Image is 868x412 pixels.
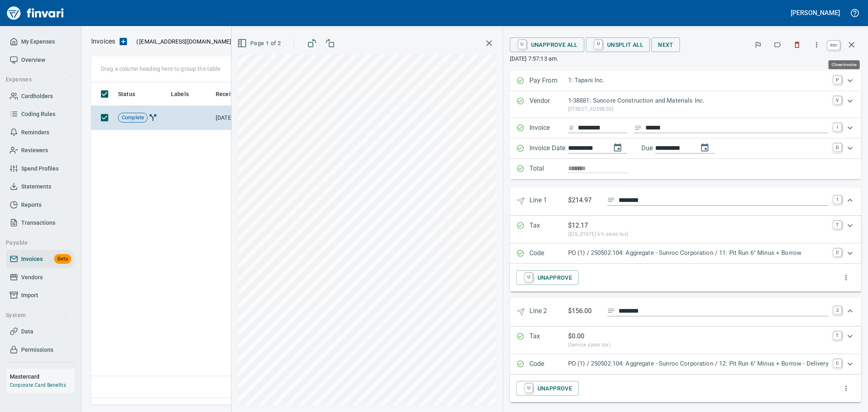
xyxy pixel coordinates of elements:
[516,38,578,52] span: Unapprove All
[608,138,627,158] button: change date
[7,51,74,69] a: Overview
[833,123,842,131] a: I
[695,138,715,158] button: change due date
[131,37,234,46] p: ( )
[7,250,74,268] a: InvoicesBeta
[171,89,199,99] span: Labels
[7,160,74,178] a: Spend Profiles
[828,41,840,50] a: esc
[510,187,861,215] div: Expand
[21,345,53,355] span: Permissions
[171,89,189,99] span: Labels
[7,87,74,105] a: Cardholders
[10,382,66,388] a: Corporate Card Benefits
[641,143,680,153] p: Due
[568,105,829,114] p: [STREET_ADDRESS]
[833,306,842,314] a: 2
[212,106,257,130] td: [DATE]
[510,37,584,52] button: UUnapprove All
[91,37,115,46] nav: breadcrumb
[789,7,842,19] button: [PERSON_NAME]
[510,55,861,63] p: [DATE] 7:57:13 am.
[510,118,861,138] div: Expand
[568,341,829,349] p: (Service sales tax)
[236,36,284,51] button: Page 1 of 2
[2,72,70,87] button: Expenses
[510,243,861,264] div: Expand
[118,89,146,99] span: Status
[833,143,842,151] a: D
[529,143,568,154] p: Invoice Date
[808,36,826,54] button: More
[148,114,158,121] span: Invoice Split
[523,271,573,285] span: Unapprove
[516,270,579,285] button: UUnapprove
[593,38,643,52] span: Unsplit All
[21,37,55,47] span: My Expenses
[118,114,147,122] span: Complete
[138,37,232,46] span: [EMAIL_ADDRESS][DOMAIN_NAME]
[21,182,51,192] span: Statements
[529,248,568,259] p: Code
[769,36,787,54] button: Labels
[529,359,568,370] p: Code
[7,214,74,232] a: Transactions
[586,37,650,52] button: UUnsplit All
[568,76,829,85] p: 1: Tapani Inc.
[518,40,526,49] a: U
[21,109,55,119] span: Coding Rules
[525,273,533,282] a: U
[568,359,829,368] p: PO (1) / 250502.104: Aggregate - Sunroc Corporation / 12: Pit Run 6" Minus + Borrow - Delivery
[7,268,74,287] a: Vendors
[791,9,840,17] h5: [PERSON_NAME]
[115,37,131,46] button: Upload an Invoice
[510,216,861,243] div: Expand
[7,33,74,51] a: My Expenses
[833,331,842,340] a: T
[568,331,585,341] p: $ 0.00
[568,306,601,316] p: $156.00
[788,36,806,54] button: Discard
[5,3,66,23] img: Finvari
[529,76,568,86] p: Pay From
[510,298,861,326] div: Expand
[568,123,575,133] svg: Invoice number
[6,75,67,85] span: Expenses
[216,89,240,99] span: Received
[568,221,588,230] p: $ 12.17
[568,195,601,206] p: $214.97
[10,372,74,381] h6: Mastercard
[21,327,33,337] span: Data
[529,331,568,349] p: Tax
[21,218,55,228] span: Transactions
[6,238,67,248] span: Payable
[7,322,74,341] a: Data
[6,310,67,320] span: System
[833,248,842,256] a: C
[21,55,45,65] span: Overview
[525,384,533,392] a: U
[21,272,43,283] span: Vendors
[529,96,568,113] p: Vendor
[118,89,135,99] span: Status
[510,327,861,354] div: Expand
[595,40,602,49] a: U
[510,91,861,118] div: Expand
[7,178,74,196] a: Statements
[101,65,220,73] p: Drag a column heading here to group the table
[510,375,861,402] div: Expand
[529,221,568,239] p: Tax
[7,105,74,123] a: Coding Rules
[833,195,842,204] a: 1
[652,37,680,53] button: Next
[529,123,568,134] p: Invoice
[833,221,842,229] a: T
[21,254,43,264] span: Invoices
[510,71,861,91] div: Expand
[516,381,579,396] button: UUnapprove
[568,248,829,258] p: PO (1) / 250502.104: Aggregate - Sunroc Corporation / 11: Pit Run 6" Minus + Borrow
[7,341,74,359] a: Permissions
[7,123,74,142] a: Reminders
[7,286,74,305] a: Import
